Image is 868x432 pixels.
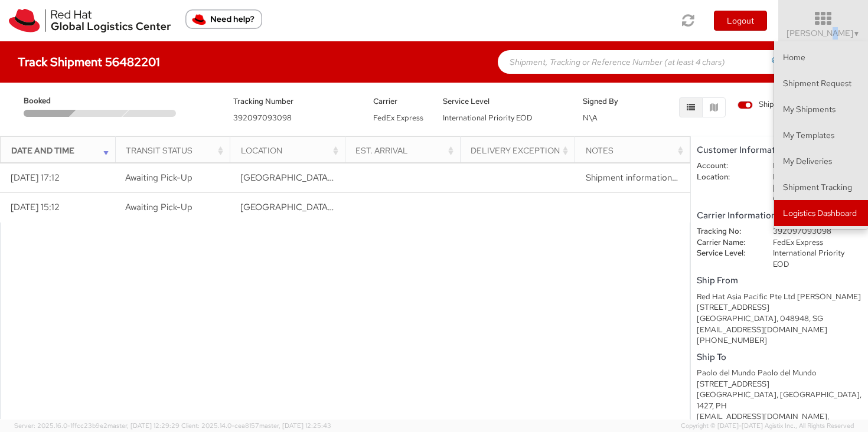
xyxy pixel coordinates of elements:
div: [GEOGRAPHIC_DATA], [GEOGRAPHIC_DATA], 1427, PH [697,390,862,411]
h5: Customer Information [697,145,862,155]
div: Paolo del Mundo Paolo del Mundo [697,368,862,379]
span: Shipment information sent to FedEx [586,172,729,184]
a: Shipment Tracking [774,174,868,200]
span: Server: 2025.16.0-1ffcc23b9e2 [14,421,180,430]
dt: Location: [688,172,764,183]
h5: Ship From [697,276,862,286]
a: My Shipments [774,96,868,122]
span: Client: 2025.14.0-cea8157 [181,421,331,430]
a: Logistics Dashboard [774,200,868,226]
span: master, [DATE] 12:29:29 [107,421,180,430]
h5: Carrier Information [697,211,862,221]
span: International Priority EOD [443,113,532,123]
div: [GEOGRAPHIC_DATA], 048948, SG [697,313,862,325]
span: Copyright © [DATE]-[DATE] Agistix Inc., All Rights Reserved [681,421,854,431]
dt: Carrier Name: [688,237,764,248]
div: Transit Status [126,145,226,156]
span: SINGAPORE, SG [240,172,426,184]
span: N\A [583,113,598,123]
input: Shipment, Tracking or Reference Number (at least 4 chars) [498,50,793,74]
img: rh-logistics-00dfa346123c4ec078e1.svg [9,9,171,32]
dt: Service Level: [688,248,764,259]
dt: Account: [688,161,764,172]
div: Location [241,145,341,156]
a: Home [774,44,868,70]
div: Red Hat Asia Pacific Pte Ltd [PERSON_NAME] [697,292,862,303]
div: Notes [586,145,686,156]
span: FedEx Express [373,113,423,123]
h5: Carrier [373,97,425,106]
a: Shipment Request [774,70,868,96]
h5: Ship To [697,352,862,362]
div: [STREET_ADDRESS] [697,302,862,313]
button: Logout [714,11,767,31]
div: [STREET_ADDRESS] [697,379,862,390]
dt: Tracking No: [688,226,764,237]
span: Shipment Details [738,99,817,110]
a: My Templates [774,122,868,148]
span: Booked [24,96,74,107]
span: [PERSON_NAME] [787,28,860,38]
span: master, [DATE] 12:25:43 [259,421,331,430]
h5: Signed By [583,97,635,106]
div: [EMAIL_ADDRESS][DOMAIN_NAME] [697,325,862,336]
span: 392097093098 [233,113,292,123]
button: Need help? [185,9,262,29]
span: Awaiting Pick-Up [125,201,192,213]
label: Shipment Details [738,99,817,112]
div: Delivery Exception [471,145,571,156]
span: ▼ [853,29,860,38]
span: Awaiting Pick-Up [125,172,192,184]
h4: Track Shipment 56482201 [18,55,160,68]
div: Date and Time [11,145,112,156]
div: [PHONE_NUMBER] [697,335,862,346]
h5: Tracking Number [233,97,355,106]
h5: Service Level [443,97,565,106]
a: My Deliveries [774,148,868,174]
span: SINGAPORE, SG [240,201,426,213]
div: Est. Arrival [355,145,456,156]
